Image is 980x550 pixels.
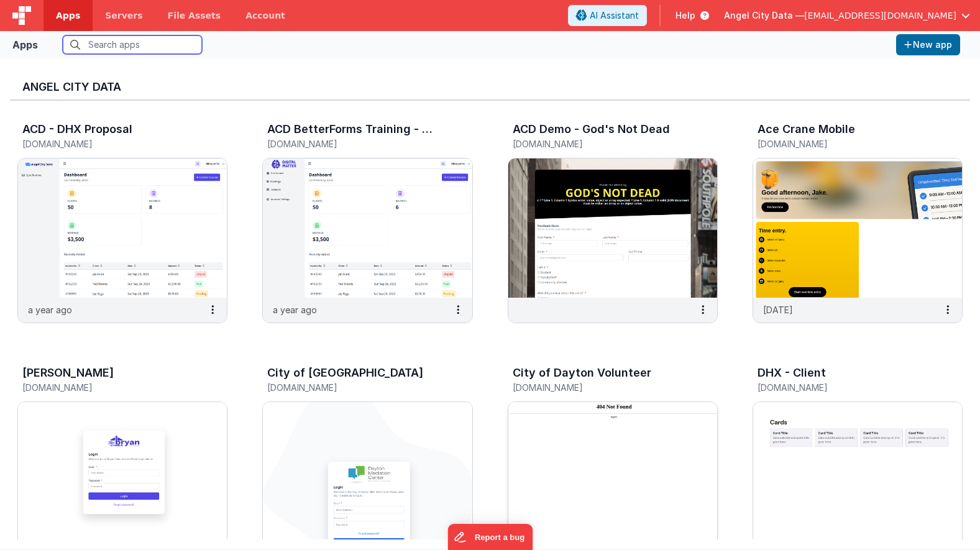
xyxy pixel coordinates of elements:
h5: [DOMAIN_NAME] [758,139,932,149]
span: Angel City Data — [724,9,804,22]
h5: [DOMAIN_NAME] [267,383,441,392]
button: Angel City Data — [EMAIL_ADDRESS][DOMAIN_NAME] [724,9,970,22]
h5: [DOMAIN_NAME] [22,383,196,392]
h3: DHX - Client [758,367,826,379]
button: New app [896,34,960,55]
h3: ACD Demo - God's Not Dead [513,123,670,135]
h3: ACD BetterForms Training - Meetings [267,123,437,135]
span: [EMAIL_ADDRESS][DOMAIN_NAME] [804,9,956,22]
span: Servers [105,9,142,22]
span: Help [675,9,695,22]
span: File Assets [168,9,221,22]
h3: City of [GEOGRAPHIC_DATA] [267,367,423,379]
h5: [DOMAIN_NAME] [513,383,687,392]
h3: ACD - DHX Proposal [22,123,132,135]
p: a year ago [28,303,72,316]
h3: Ace Crane Mobile [758,123,855,135]
button: AI Assistant [568,5,647,26]
h3: [PERSON_NAME] [22,367,114,379]
div: Apps [12,37,38,52]
h3: City of Dayton Volunteer [513,367,651,379]
h5: [DOMAIN_NAME] [22,139,196,149]
h5: [DOMAIN_NAME] [513,139,687,149]
h3: Angel City Data [22,81,958,93]
span: AI Assistant [590,9,639,22]
input: Search apps [63,35,202,54]
span: Apps [56,9,80,22]
h5: [DOMAIN_NAME] [267,139,441,149]
p: [DATE] [763,303,793,316]
h5: [DOMAIN_NAME] [758,383,932,392]
p: a year ago [273,303,317,316]
iframe: Marker.io feedback button [447,524,533,550]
